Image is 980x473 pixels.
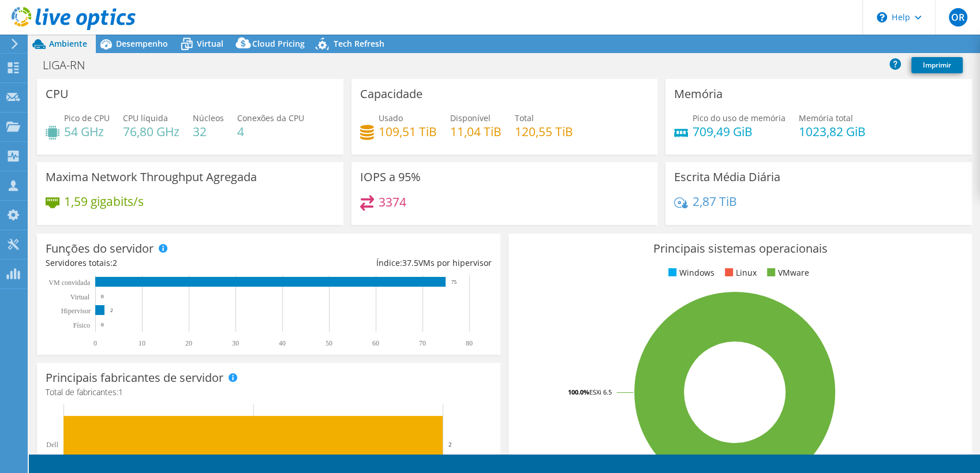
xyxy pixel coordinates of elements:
[46,88,69,100] h3: CPU
[402,257,418,268] span: 37.5
[450,125,502,138] h4: 11,04 TiB
[877,12,887,22] svg: \n
[237,125,304,138] h4: 4
[268,257,491,269] div: Índice: VMs por hipervisor
[46,386,492,399] h4: Total de fabricantes:
[185,339,192,347] text: 20
[61,307,91,315] text: Hipervisor
[568,388,589,396] tspan: 100.0%
[123,125,179,138] h4: 76,80 GHz
[46,257,268,269] div: Servidores totais:
[949,8,967,27] span: OR
[193,125,224,138] h4: 32
[451,279,457,285] text: 75
[419,339,426,347] text: 70
[46,441,58,449] text: Dell
[73,321,90,329] tspan: Físico
[46,371,223,384] h3: Principais fabricantes de servidor
[46,171,257,183] h3: Maxima Network Throughput Agregada
[93,339,97,347] text: 0
[252,38,305,49] span: Cloud Pricing
[674,171,780,183] h3: Escrita Média Diária
[49,38,87,49] span: Ambiente
[118,386,123,397] span: 1
[799,125,866,138] h4: 1023,82 GiB
[237,112,304,123] span: Conexões da CPU
[193,112,224,123] span: Núcleos
[64,125,110,138] h4: 54 GHz
[722,266,757,279] li: Linux
[360,171,421,183] h3: IOPS a 95%
[279,339,286,347] text: 40
[110,307,113,313] text: 2
[326,339,332,347] text: 50
[466,339,473,347] text: 80
[379,125,437,138] h4: 109,51 TiB
[64,112,110,123] span: Pico de CPU
[101,322,104,328] text: 0
[693,195,737,208] h4: 2,87 TiB
[665,266,715,279] li: Windows
[911,57,963,73] a: Imprimir
[515,112,534,123] span: Total
[197,38,223,49] span: Virtual
[450,112,491,123] span: Disponível
[448,441,452,448] text: 2
[360,88,422,100] h3: Capacidade
[379,112,403,123] span: Usado
[48,279,90,287] text: VM convidada
[764,266,809,279] li: VMware
[70,293,90,301] text: Virtual
[517,242,963,255] h3: Principais sistemas operacionais
[693,125,786,138] h4: 709,49 GiB
[101,294,104,299] text: 0
[799,112,853,123] span: Memória total
[38,59,103,72] h1: LIGA-RN
[46,242,154,255] h3: Funções do servidor
[674,88,723,100] h3: Memória
[116,38,168,49] span: Desempenho
[379,196,406,208] h4: 3374
[232,339,239,347] text: 30
[372,339,379,347] text: 60
[334,38,384,49] span: Tech Refresh
[123,112,168,123] span: CPU líquida
[139,339,145,347] text: 10
[113,257,117,268] span: 2
[693,112,786,123] span: Pico do uso de memória
[589,388,612,396] tspan: ESXi 6.5
[515,125,573,138] h4: 120,55 TiB
[64,195,144,208] h4: 1,59 gigabits/s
